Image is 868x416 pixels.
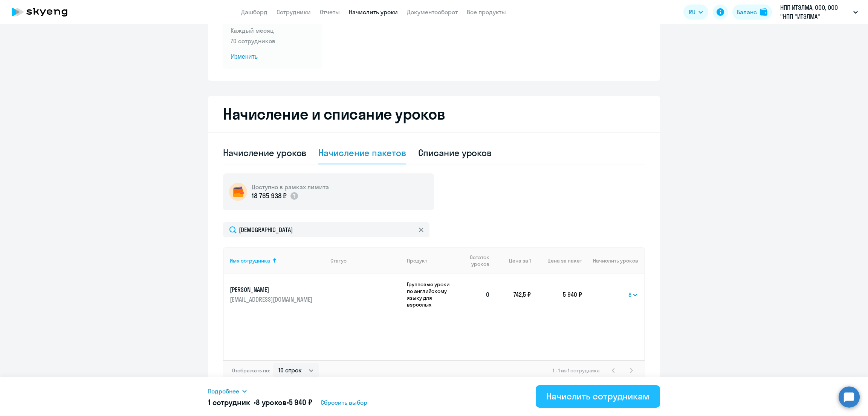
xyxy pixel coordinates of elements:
[330,257,401,264] div: Статус
[407,257,458,264] div: Продукт
[776,3,862,21] button: НПП ИТЭЛМА, ООО, ООО "НПП "ИТЭЛМА"
[208,397,312,408] h5: 1 сотрудник • •
[553,367,600,374] span: 1 - 1 из 1 сотрудника
[320,8,340,16] a: Отчеты
[230,257,324,264] div: Имя сотрудника
[458,274,496,315] td: 0
[229,183,247,201] img: wallet-circle.png
[407,281,458,308] p: Групповые уроки по английскому языку для взрослых
[732,5,772,20] button: Балансbalance
[241,8,267,16] a: Дашборд
[737,8,757,17] div: Баланс
[252,191,287,201] p: 18 765 938 ₽
[223,147,306,159] div: Начисление уроков
[223,105,645,123] h2: Начисление и списание уроков
[531,274,582,315] td: 5 940 ₽
[321,398,367,407] span: Сбросить выбор
[467,8,506,16] a: Все продукты
[536,385,660,408] button: Начислить сотрудникам
[407,257,427,264] div: Продукт
[256,398,287,407] span: 8 уроков
[780,3,850,21] p: НПП ИТЭЛМА, ООО, ООО "НПП "ИТЭЛМА"
[496,274,531,315] td: 742,5 ₽
[231,26,314,35] p: Каждый месяц
[318,147,406,159] div: Начисление пакетов
[230,285,324,304] a: [PERSON_NAME][EMAIL_ADDRESS][DOMAIN_NAME]
[223,222,429,237] input: Поиск по имени, email, продукту или статусу
[231,36,314,46] p: 70 сотрудников
[546,390,649,402] div: Начислить сотрудникам
[277,8,311,16] a: Сотрудники
[349,8,398,16] a: Начислить уроки
[582,247,644,274] th: Начислить уроков
[208,387,239,396] span: Подробнее
[252,183,329,191] h5: Доступно в рамках лимита
[230,295,314,304] p: [EMAIL_ADDRESS][DOMAIN_NAME]
[289,398,312,407] span: 5 940 ₽
[407,8,458,16] a: Документооборот
[760,8,767,16] img: balance
[230,285,314,294] p: [PERSON_NAME]
[418,147,492,159] div: Списание уроков
[689,8,695,17] span: RU
[230,257,270,264] div: Имя сотрудника
[464,254,496,267] div: Остаток уроков
[531,247,582,274] th: Цена за пакет
[231,52,314,61] span: Изменить
[496,247,531,274] th: Цена за 1
[683,5,708,20] button: RU
[330,257,347,264] div: Статус
[232,367,270,374] span: Отображать по:
[464,254,489,267] span: Остаток уроков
